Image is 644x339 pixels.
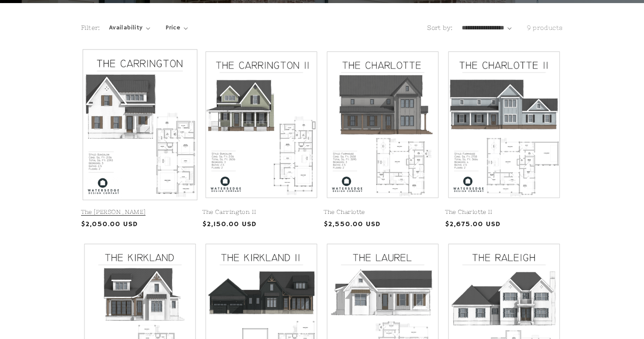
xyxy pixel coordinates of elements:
a: The Charlotte II [445,209,563,216]
span: 9 products [527,24,563,31]
summary: Availability (0 selected) [109,23,150,32]
a: The Carrington II [202,209,320,216]
a: The Charlotte [324,209,442,216]
label: Sort by: [427,24,453,31]
a: The [PERSON_NAME] [81,209,199,216]
span: Price [166,23,180,32]
summary: Price [166,23,188,32]
span: Availability [109,23,143,32]
h2: Filter: [81,23,100,32]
